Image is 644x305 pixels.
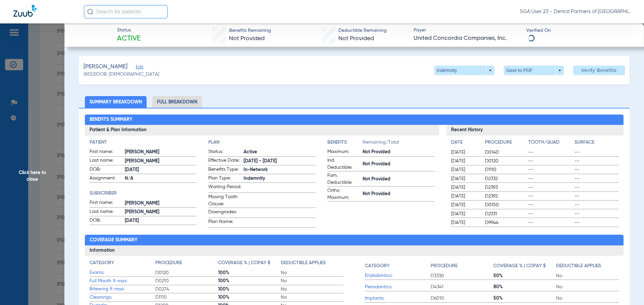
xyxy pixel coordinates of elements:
span: Not Provided [363,190,435,198]
h4: Procedure [155,259,182,266]
span: Not Provided [338,35,374,42]
span: Effective Date: [208,157,241,165]
h4: Deductible Applies [556,262,601,270]
span: Last name: [90,208,122,216]
span: [DATE] [125,166,197,173]
span: No [281,270,343,276]
span: D2331 [485,211,526,217]
h3: Recent History [446,125,624,136]
span: [DATE] [451,158,479,164]
span: Status [117,27,141,34]
span: -- [575,149,619,156]
app-breakdown-title: Coverage % | Copay $ [218,259,281,269]
h4: Plan [208,139,316,146]
input: Search for patients [84,5,168,18]
span: 100% [218,286,281,293]
h4: Deductible Applies [281,259,326,266]
h4: Coverage % | Copay $ [218,259,270,266]
span: [DATE] [125,217,197,224]
span: -- [528,149,573,156]
app-breakdown-title: Tooth/Quad [528,139,573,148]
span: -- [528,175,573,182]
span: [PERSON_NAME] [84,63,127,71]
span: D4341 [431,284,493,290]
span: [DATE] [451,184,479,191]
h2: Coverage Summary [85,235,624,245]
span: D0140 [485,149,526,156]
span: [DATE] [451,219,479,226]
span: -- [575,175,619,182]
span: D1110 [485,166,526,173]
h2: Benefits Summary [85,115,624,125]
span: [PERSON_NAME] [125,200,197,207]
span: -- [575,211,619,217]
span: -- [528,166,573,173]
span: -- [575,166,619,173]
span: N/A [125,175,197,182]
span: United Concordia Companies, Inc. [414,34,521,43]
span: Benefits Type: [208,166,241,174]
span: D6010 [431,295,493,302]
span: Deductible Remaining [338,27,387,34]
span: Verified On [526,27,633,34]
span: 100% [218,294,281,301]
span: 80% [493,284,556,290]
span: Endodontics: [365,272,431,279]
app-breakdown-title: Deductible Applies [281,259,343,269]
span: Periodontics: [365,284,431,291]
span: Ind. Deductible: [327,157,360,171]
span: Indemnity [244,175,316,182]
app-breakdown-title: Date [451,139,479,148]
span: In-Network [244,166,316,173]
span: -- [528,193,573,200]
span: [DATE] [451,175,479,182]
h4: Surface [575,139,619,146]
span: -- [528,219,573,226]
app-breakdown-title: Procedure [431,259,493,272]
span: Implants: [365,295,431,302]
span: D0120 [485,158,526,164]
span: -- [575,158,619,164]
span: Cleanings: [90,294,155,301]
span: Not Provided [363,176,435,183]
span: Verify Benefits [581,68,617,73]
span: No [281,286,343,293]
app-breakdown-title: Category [365,259,431,272]
div: Chat Widget [610,273,644,305]
img: Search Icon [87,9,93,15]
h4: Benefits [327,139,363,146]
span: D2393 [485,184,526,191]
span: Status: [208,148,241,156]
span: 50% [493,295,556,302]
span: D0120 [155,270,218,276]
span: Active [244,149,316,156]
span: Exams: [90,269,155,276]
span: -- [528,211,573,217]
span: [DATE] [451,166,479,173]
span: First name: [90,148,122,156]
span: No [556,295,619,302]
app-breakdown-title: Category [90,259,155,269]
button: Save to PDF [504,66,564,75]
span: -- [575,184,619,191]
span: No [281,278,343,284]
span: No [281,294,343,301]
span: Not Provided [363,149,435,156]
span: 100% [218,270,281,276]
span: -- [528,158,573,164]
span: D0210 [155,278,218,284]
span: -- [528,184,573,191]
h4: Date [451,139,479,146]
h4: Subscriber [90,190,197,197]
app-breakdown-title: Procedure [155,259,218,269]
app-breakdown-title: Coverage % | Copay $ [493,259,556,272]
li: Summary Breakdown [85,96,147,108]
span: Last name: [90,157,122,165]
app-breakdown-title: Benefits [327,139,363,148]
span: Not Provided [229,35,265,42]
span: DOB: [90,217,122,225]
span: [DATE] [451,149,479,156]
button: Indemnity [434,66,494,75]
span: No [556,273,619,279]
